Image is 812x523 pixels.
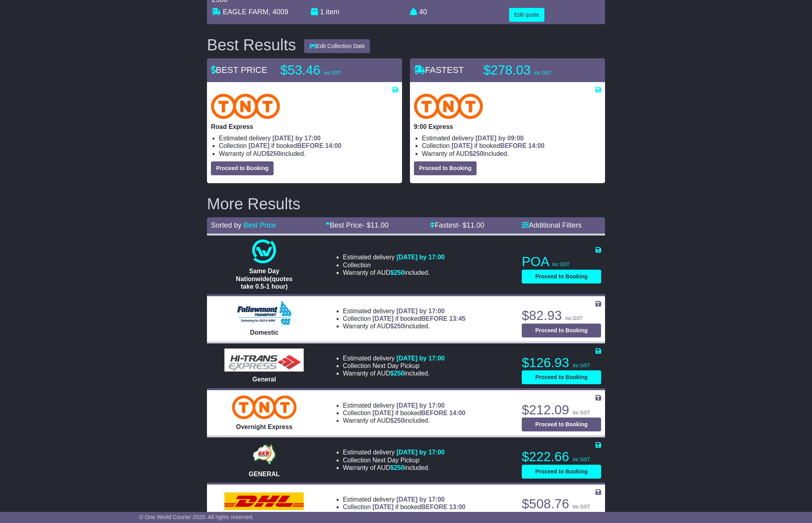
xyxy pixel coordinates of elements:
li: Estimated delivery [422,134,601,142]
span: Next Day Pickup [373,362,419,369]
li: Warranty of AUD included. [343,322,465,330]
img: TNT Domestic: Overnight Express [232,395,297,419]
span: [DATE] by 17:00 [272,135,321,142]
span: 13:00 [449,504,465,510]
span: [DATE] [249,142,270,149]
span: if booked [373,410,465,416]
a: Additional Filters [522,221,582,229]
h2: More Results [207,195,605,213]
span: inc GST [534,70,551,76]
li: Collection [343,409,465,417]
span: [DATE] by 17:00 [396,402,445,409]
img: Followmont Transport: Domestic [237,301,291,325]
img: TNT Domestic: Road Express [211,94,280,119]
span: inc GST [552,262,569,267]
span: if booked [249,142,341,149]
li: Collection [343,456,445,464]
li: Collection [343,503,465,511]
span: , 4009 [268,8,288,16]
span: $ [390,464,404,471]
span: [DATE] [373,410,394,416]
span: 14:00 [325,142,341,149]
span: if booked [373,315,465,322]
li: Estimated delivery [343,402,465,409]
li: Warranty of AUD included. [343,464,445,471]
div: Best Results [203,36,300,54]
span: Sorted by [211,221,241,229]
a: Fastest- $11.00 [430,221,484,229]
li: Warranty of AUD included. [343,370,445,377]
span: 250 [394,323,404,330]
li: Collection [343,362,445,370]
span: inc GST [324,70,341,76]
p: $82.93 [522,308,601,324]
li: Warranty of AUD included. [343,511,465,518]
span: FASTEST [414,65,464,75]
a: Best Price- $11.00 [326,221,389,229]
span: inc GST [573,457,590,462]
img: GKR: GENERAL [251,443,278,466]
span: General [253,376,276,383]
span: 250 [473,150,483,157]
p: POA [522,254,601,270]
span: $ [390,417,404,424]
button: Edit quote [509,8,544,22]
span: $ [390,511,404,518]
button: Edit Collection Date [304,39,370,53]
span: 250 [394,417,404,424]
li: Warranty of AUD included. [219,150,398,157]
li: Estimated delivery [343,496,465,503]
span: BEFORE [421,504,448,510]
span: Overnight Express [236,423,292,430]
span: $ [390,323,404,330]
span: [DATE] by 17:00 [396,496,445,503]
span: $ [266,150,280,157]
span: GENERAL [249,471,280,477]
p: $508.76 [522,496,601,512]
span: inc GST [573,363,590,368]
p: $126.93 [522,355,601,371]
span: [DATE] by 17:00 [396,308,445,314]
li: Estimated delivery [343,307,465,315]
span: BEFORE [421,315,448,322]
span: 250 [270,150,280,157]
button: Proceed to Booking [522,370,601,384]
span: 250 [394,464,404,471]
p: $212.09 [522,402,601,418]
span: 250 [394,511,404,518]
li: Warranty of AUD included. [343,269,445,276]
span: [DATE] by 09:00 [475,135,524,142]
p: Road Express [211,123,398,130]
a: Best Price [243,221,276,229]
button: Proceed to Booking [522,270,601,284]
span: [DATE] by 17:00 [396,355,445,362]
span: [DATE] by 17:00 [396,449,445,456]
li: Estimated delivery [219,134,398,142]
button: Proceed to Booking [522,465,601,479]
img: HiTrans (Machship): General [224,349,304,372]
span: $ [390,370,404,377]
span: 250 [394,370,404,377]
img: DHL: Domestic Express [224,492,304,510]
p: $222.66 [522,449,601,465]
span: © One World Courier 2025. All rights reserved. [139,514,254,520]
p: $278.03 [483,62,582,78]
span: 11.00 [466,221,484,229]
span: BEFORE [421,410,448,416]
p: $53.46 [280,62,379,78]
span: $ [469,150,483,157]
span: [DATE] [373,315,394,322]
p: 9:00 Express [414,123,601,130]
button: Proceed to Booking [522,418,601,431]
span: [DATE] by 17:00 [396,254,445,261]
span: - $ [362,221,389,229]
span: 13:45 [449,315,465,322]
li: Estimated delivery [343,253,445,261]
span: 250 [394,269,404,276]
button: Proceed to Booking [211,161,274,175]
li: Estimated delivery [343,354,445,362]
span: inc GST [573,504,590,510]
span: inc GST [565,316,582,321]
span: if booked [373,504,465,510]
span: 1 [320,8,324,16]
